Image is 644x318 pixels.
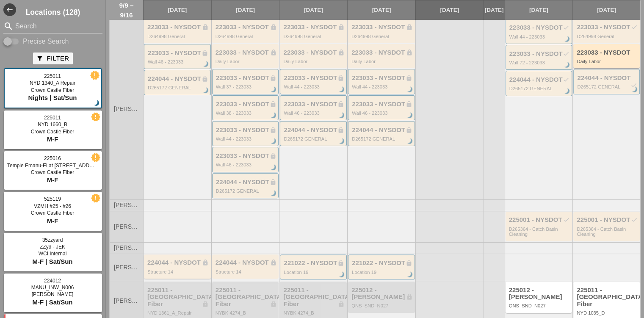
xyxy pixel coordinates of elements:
[406,270,415,279] i: brightness_3
[144,0,211,20] a: [DATE]
[47,135,58,143] span: M-F
[352,111,412,116] div: Wall 46 - 223033
[114,224,139,230] span: [PERSON_NAME]
[338,301,345,307] i: lock
[337,270,347,279] i: brightness_3
[40,244,65,250] span: ZZyd - JEK
[337,101,344,108] i: lock
[202,60,211,69] i: brightness_3
[270,189,279,198] i: brightness_3
[147,259,209,266] div: 224044 - NYSDOT
[406,137,415,147] i: brightness_3
[563,35,572,44] i: brightness_3
[33,53,72,64] button: Filter
[509,287,570,301] div: 225012 - [PERSON_NAME]
[406,75,412,81] i: lock
[484,0,505,20] a: [DATE]
[351,303,413,308] div: QNS_SND_N027
[505,0,573,20] a: [DATE]
[32,291,74,297] span: [PERSON_NAME]
[269,127,276,133] i: lock
[216,310,277,315] div: NYBK 4274_B
[509,227,570,237] div: D265364 - Catch Basin Cleaning
[202,259,209,266] i: lock
[406,49,413,56] i: lock
[216,269,277,274] div: Structure 14
[216,259,277,266] div: 224044 - NYSDOT
[631,216,638,223] i: check
[563,76,569,83] i: check
[270,24,276,30] i: lock
[577,49,638,56] div: 223033 - NYSDOT
[352,101,412,108] div: 223033 - NYSDOT
[630,85,640,94] i: brightness_3
[114,202,139,208] span: [PERSON_NAME]
[352,270,412,275] div: Location 19
[351,34,413,39] div: D264998 General
[563,87,572,96] i: brightness_3
[216,188,276,194] div: D265172 GENERAL
[114,245,139,251] span: [PERSON_NAME]
[337,137,347,147] i: brightness_3
[202,86,211,95] i: brightness_3
[352,127,412,134] div: 224044 - NYSDOT
[216,162,276,167] div: Wall 46 - 223033
[577,216,638,224] div: 225001 - NYSDOT
[351,24,413,31] div: 223033 - NYSDOT
[337,85,347,94] i: brightness_3
[509,60,570,65] div: Wall 72 - 223033
[44,196,61,202] span: 525119
[337,111,347,120] i: brightness_3
[42,237,63,243] span: 35zzyard
[148,85,208,90] div: D265172 GENERAL
[216,75,276,82] div: 223033 - NYSDOT
[283,287,345,308] div: 225011 - [GEOGRAPHIC_DATA] Fiber
[148,75,208,83] div: 224044 - NYSDOT
[212,0,279,20] a: [DATE]
[338,49,345,56] i: lock
[563,24,569,31] i: check
[352,260,412,267] div: 221022 - NYSDOT
[44,115,61,121] span: 225011
[283,59,345,64] div: Daily Labor
[406,24,413,30] i: lock
[216,24,277,31] div: 223033 - NYSDOT
[283,310,345,315] div: NYBK 4274_B
[338,24,345,30] i: lock
[337,75,344,81] i: lock
[202,50,208,56] i: lock
[406,127,412,133] i: lock
[36,55,43,62] i: filter_alt
[351,287,413,301] div: 225012 - [PERSON_NAME]
[270,259,276,266] i: lock
[577,310,638,315] div: NYD 1035_D
[216,287,277,308] div: 225011 - [GEOGRAPHIC_DATA] Fiber
[92,194,100,202] i: new_releases
[283,49,345,56] div: 223033 - NYSDOT
[509,303,570,308] div: QNS_SND_N027
[92,99,102,108] i: brightness_3
[406,111,415,120] i: brightness_3
[47,176,58,183] span: M-F
[114,298,139,304] span: [PERSON_NAME]
[406,260,412,266] i: lock
[3,3,16,16] i: west
[270,85,279,94] i: brightness_3
[283,34,345,39] div: D264998 General
[577,59,638,64] div: Daily Labor
[32,258,72,265] span: M-F | Sat/Sun
[148,59,208,64] div: Wall 46 - 223033
[284,260,344,267] div: 221022 - NYSDOT
[44,155,61,161] span: 225016
[270,49,276,56] i: lock
[284,101,344,108] div: 223033 - NYSDOT
[352,75,412,82] div: 223033 - NYSDOT
[3,21,14,31] i: search
[563,216,570,223] i: check
[147,310,209,315] div: NYD 1361_A_Repair
[631,24,638,30] i: check
[270,163,279,172] i: brightness_3
[352,84,412,89] div: Wall 44 - 223033
[577,287,638,308] div: 225011 - [GEOGRAPHIC_DATA] Fiber
[270,137,279,147] i: brightness_3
